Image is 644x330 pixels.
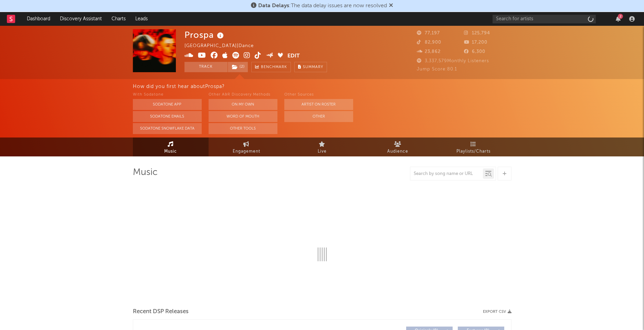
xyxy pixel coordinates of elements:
button: Edit [287,52,300,60]
span: 125,794 [464,31,490,35]
input: Search by song name or URL [410,171,483,177]
button: Sodatone App [133,99,202,110]
span: 3,337,579 Monthly Listeners [417,59,489,63]
span: ( 2 ) [228,62,248,72]
a: Leads [130,12,152,26]
div: Prospa [184,29,225,41]
a: Discovery Assistant [55,12,107,26]
button: Word Of Mouth [209,111,277,122]
span: Dismiss [389,3,393,9]
a: Live [284,137,360,156]
button: Summary [294,62,327,72]
span: Audience [387,147,408,156]
a: Audience [360,137,436,156]
a: Dashboard [22,12,55,26]
span: Benchmark [261,63,287,71]
span: 82,900 [417,40,441,45]
button: Sodatone Snowflake Data [133,123,202,134]
span: Data Delays [258,3,289,9]
button: Other [284,111,353,122]
a: Music [133,137,209,156]
span: 77,197 [417,31,440,35]
span: : The data delay issues are now resolved [258,3,387,9]
span: 23,862 [417,49,441,54]
div: With Sodatone [133,91,202,99]
a: Charts [107,12,130,26]
div: 2 [618,14,623,19]
button: On My Own [209,99,277,110]
button: (2) [228,62,248,72]
button: Export CSV [483,310,511,314]
span: Engagement [233,147,260,156]
span: 6,300 [464,49,485,54]
span: Live [318,147,327,156]
button: Other Tools [209,123,277,134]
a: Playlists/Charts [436,137,511,156]
span: Jump Score: 80.1 [417,67,457,71]
a: Engagement [209,137,284,156]
button: 2 [616,16,621,22]
span: Playlists/Charts [456,147,490,156]
div: [GEOGRAPHIC_DATA] | Dance [184,42,262,50]
span: Recent DSP Releases [133,308,189,316]
button: Sodatone Emails [133,111,202,122]
span: Summary [303,65,323,69]
span: Music [164,147,177,156]
button: Artist on Roster [284,99,353,110]
div: Other Sources [284,91,353,99]
span: 17,200 [464,40,487,45]
div: Other A&R Discovery Methods [209,91,277,99]
a: Benchmark [251,62,291,72]
button: Track [184,62,228,72]
input: Search for artists [493,15,596,23]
